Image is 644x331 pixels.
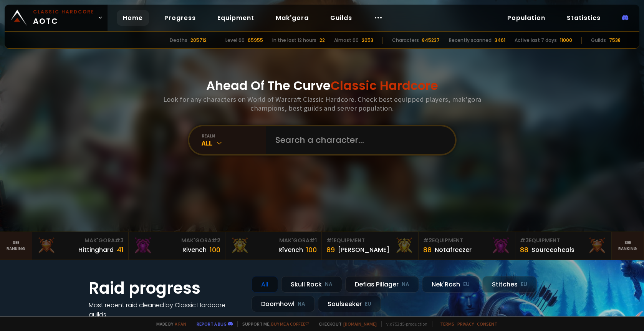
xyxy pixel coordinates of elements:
[225,37,245,44] div: Level 60
[612,232,644,260] a: Seeranking
[202,139,266,147] div: All
[338,245,389,255] div: [PERSON_NAME]
[334,37,359,44] div: Almost 60
[117,245,124,255] div: 41
[237,321,309,327] span: Support me,
[560,37,572,44] div: 11000
[270,10,315,26] a: Mak'gora
[252,276,278,293] div: All
[212,237,220,244] span: # 2
[32,232,129,260] a: Mak'Gora#3Hittinghard41
[210,245,220,255] div: 100
[520,237,607,245] div: Equipment
[482,276,537,293] div: Stitches
[402,281,409,288] small: NA
[345,276,419,293] div: Defias Pillager
[202,133,266,139] div: realm
[37,237,124,245] div: Mak'Gora
[272,37,316,44] div: In the last 12 hours
[206,76,438,95] h1: Ahead Of The Curve
[365,300,371,308] small: EU
[325,281,333,288] small: NA
[423,245,432,255] div: 88
[271,321,309,327] a: Buy me a coffee
[501,10,551,26] a: Population
[440,321,454,327] a: Terms
[495,37,505,44] div: 3461
[310,237,317,244] span: # 1
[117,10,149,26] a: Home
[225,232,322,260] a: Mak'Gora#1Rîvench100
[419,232,515,260] a: #2Equipment88Notafreezer
[175,321,186,327] a: a fan
[278,245,303,255] div: Rîvench
[381,321,427,327] span: v. d752d5 - production
[89,300,242,319] h4: Most recent raid cleaned by Classic Hardcore guilds
[435,245,472,255] div: Notafreezer
[197,321,227,327] a: Report a bug
[322,232,419,260] a: #1Equipment89[PERSON_NAME]
[331,77,438,94] span: Classic Hardcore
[324,10,358,26] a: Guilds
[609,37,621,44] div: 7538
[129,232,225,260] a: Mak'Gora#2Rivench100
[190,37,207,44] div: 205712
[463,281,470,288] small: EU
[160,95,484,113] h3: Look for any characters on World of Warcraft Classic Hardcore. Check best equipped players, mak'g...
[521,281,527,288] small: EU
[133,237,220,245] div: Mak'Gora
[211,10,260,26] a: Equipment
[515,37,557,44] div: Active last 7 days
[457,321,474,327] a: Privacy
[520,237,529,244] span: # 3
[33,8,94,15] small: Classic Hardcore
[271,126,446,154] input: Search a character...
[298,300,305,308] small: NA
[477,321,497,327] a: Consent
[591,37,606,44] div: Guilds
[5,5,108,31] a: Classic HardcoreAOTC
[281,276,342,293] div: Skull Rock
[423,237,510,245] div: Equipment
[158,10,202,26] a: Progress
[230,237,317,245] div: Mak'Gora
[252,296,315,312] div: Doomhowl
[33,8,94,27] span: AOTC
[248,37,263,44] div: 65955
[326,245,335,255] div: 89
[170,37,187,44] div: Deaths
[520,245,528,255] div: 88
[152,321,186,327] span: Made by
[306,245,317,255] div: 100
[320,37,325,44] div: 22
[343,321,377,327] a: [DOMAIN_NAME]
[449,37,492,44] div: Recently scanned
[362,37,373,44] div: 2053
[561,10,607,26] a: Statistics
[392,37,419,44] div: Characters
[515,232,612,260] a: #3Equipment88Sourceoheals
[89,276,242,300] h1: Raid progress
[326,237,334,244] span: # 1
[314,321,377,327] span: Checkout
[422,276,479,293] div: Nek'Rosh
[422,37,440,44] div: 845237
[423,237,432,244] span: # 2
[182,245,207,255] div: Rivench
[318,296,381,312] div: Soulseeker
[326,237,414,245] div: Equipment
[531,245,574,255] div: Sourceoheals
[78,245,114,255] div: Hittinghard
[115,237,124,244] span: # 3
